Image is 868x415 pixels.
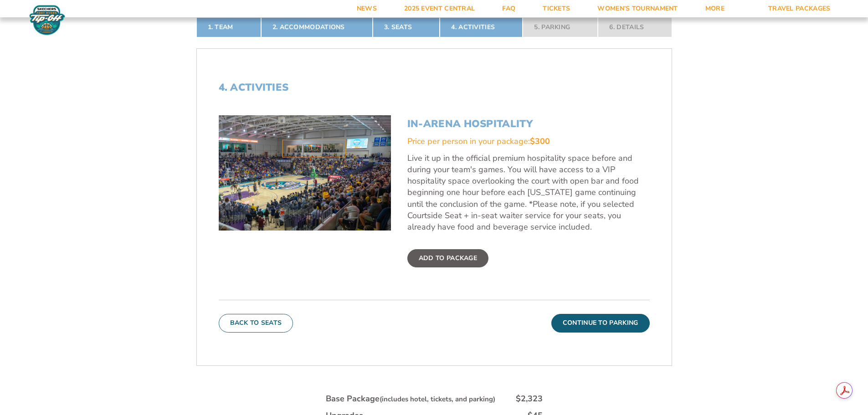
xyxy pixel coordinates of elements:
a: 2. Accommodations [261,17,373,37]
label: Add To Package [407,249,488,267]
button: Continue To Parking [551,314,650,332]
small: (includes hotel, tickets, and parking) [380,395,495,404]
div: Base Package [326,393,495,405]
h2: 4. Activities [219,82,650,93]
div: $2,323 [516,393,543,405]
button: Back To Seats [219,314,293,332]
span: $300 [530,136,550,147]
a: 3. Seats [373,17,440,37]
img: Fort Myers Tip-Off [27,5,67,36]
a: 1. Team [196,17,261,37]
img: In-Arena Hospitality [219,115,391,230]
h3: In-Arena Hospitality [407,118,650,130]
div: Price per person in your package: [407,136,650,147]
p: Live it up in the official premium hospitality space before and during your team's games. You wil... [407,153,650,233]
